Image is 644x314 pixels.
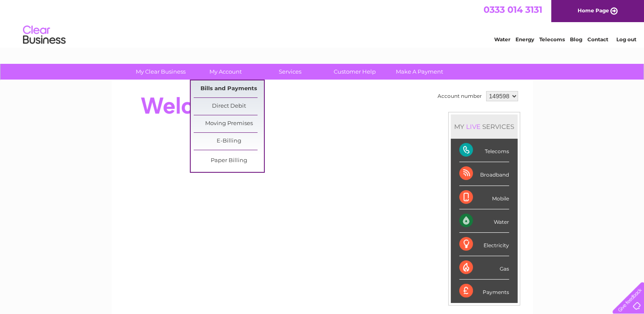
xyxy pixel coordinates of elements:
a: Paper Billing [194,152,264,169]
div: Payments [459,280,509,303]
div: Clear Business is a trading name of Verastar Limited (registered in [GEOGRAPHIC_DATA] No. 3667643... [121,5,524,41]
a: Contact [587,36,608,43]
a: Energy [515,36,534,43]
div: Water [459,209,509,233]
a: E-Billing [194,133,264,150]
img: logo.png [23,22,66,48]
a: 0333 014 3131 [484,4,542,15]
a: Services [255,64,325,80]
div: Broadband [459,162,509,186]
a: Water [494,36,510,43]
a: Blog [570,36,582,43]
a: Bills and Payments [194,80,264,97]
a: Moving Premises [194,115,264,132]
div: Gas [459,256,509,280]
div: Mobile [459,186,509,209]
div: Telecoms [459,139,509,162]
div: LIVE [464,123,482,131]
a: Telecoms [539,36,565,43]
div: Electricity [459,233,509,256]
a: My Account [190,64,260,80]
div: MY SERVICES [451,114,518,139]
a: Make A Payment [384,64,455,80]
a: My Clear Business [126,64,196,80]
a: Customer Help [320,64,390,80]
a: Log out [616,36,636,43]
a: Direct Debit [194,98,264,115]
td: Account number [435,89,484,103]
